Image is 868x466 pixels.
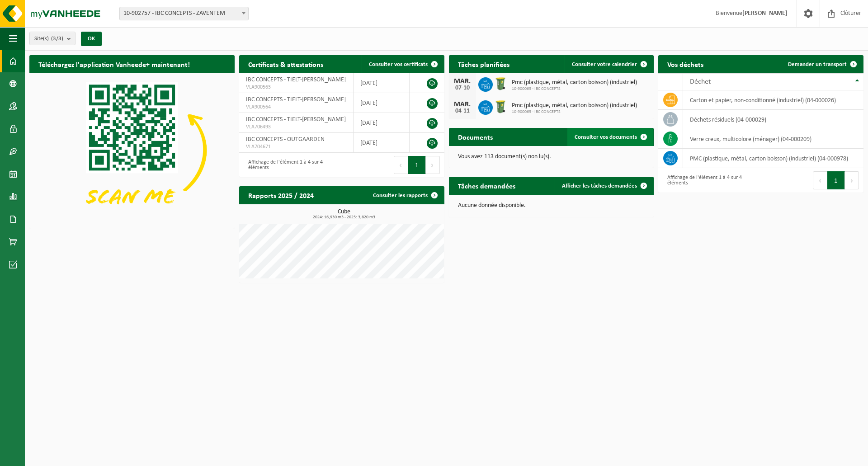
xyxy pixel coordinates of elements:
span: Pmc (plastique, métal, carton boisson) (industriel) [512,102,637,109]
a: Consulter vos certificats [362,55,443,73]
button: 1 [408,156,426,174]
span: VLA900564 [246,104,346,111]
span: 10-900063 - IBC CONCEPTS [512,86,637,92]
a: Consulter vos documents [567,128,653,146]
a: Afficher les tâches demandées [555,177,653,195]
span: 10-902757 - IBC CONCEPTS - ZAVENTEM [119,7,249,20]
button: Next [426,156,440,174]
span: VLA706493 [246,123,346,131]
h2: Certificats & attestations [239,55,332,73]
p: Aucune donnée disponible. [458,202,645,209]
button: Site(s)(3/3) [29,32,75,45]
a: Demander un transport [781,55,863,73]
h2: Documents [449,128,502,146]
span: Pmc (plastique, métal, carton boisson) (industriel) [512,79,637,86]
span: IBC CONCEPTS - TIELT-[PERSON_NAME] [246,116,346,123]
span: Consulter vos certificats [369,61,428,67]
span: VLA704671 [246,143,346,151]
td: carton et papier, non-conditionné (industriel) (04-000026) [683,90,863,110]
div: MAR. [453,101,472,108]
p: Vous avez 113 document(s) non lu(s). [458,154,645,160]
div: 07-10 [453,85,472,91]
td: PMC (plastique, métal, carton boisson) (industriel) (04-000978) [683,149,863,168]
td: [DATE] [354,113,410,133]
span: Site(s) [34,32,63,46]
td: [DATE] [354,133,410,153]
h2: Vos déchets [658,55,712,73]
div: 04-11 [453,108,472,114]
span: 10-902757 - IBC CONCEPTS - ZAVENTEM [120,7,248,20]
button: Previous [813,171,827,189]
count: (3/3) [51,36,63,42]
span: IBC CONCEPTS - OUTGAARDEN [246,136,325,143]
h2: Tâches planifiées [449,55,519,73]
h2: Rapports 2025 / 2024 [239,186,323,204]
div: Affichage de l'élément 1 à 4 sur 4 éléments [663,170,756,190]
span: Consulter votre calendrier [572,61,637,67]
td: verre creux, multicolore (ménager) (04-000209) [683,129,863,149]
td: [DATE] [354,73,410,93]
span: IBC CONCEPTS - TIELT-[PERSON_NAME] [246,76,346,83]
h2: Téléchargez l'application Vanheede+ maintenant! [29,55,199,73]
span: 10-900063 - IBC CONCEPTS [512,109,637,115]
h3: Cube [244,209,444,220]
img: WB-0240-HPE-GN-50 [493,76,508,91]
button: Previous [394,156,408,174]
button: Next [845,171,859,189]
span: Afficher les tâches demandées [562,183,637,189]
h2: Tâches demandées [449,177,524,194]
div: MAR. [453,78,472,85]
span: Déchet [690,78,711,85]
span: Demander un transport [788,61,847,67]
button: OK [81,32,102,46]
div: Affichage de l'élément 1 à 4 sur 4 éléments [244,155,337,175]
span: 2024: 16,930 m3 - 2025: 3,820 m3 [244,215,444,220]
span: Consulter vos documents [575,134,637,140]
img: WB-0240-HPE-GN-50 [493,99,508,114]
span: VLA900563 [246,84,346,91]
a: Consulter votre calendrier [565,55,653,73]
td: déchets résiduels (04-000029) [683,110,863,129]
td: [DATE] [354,93,410,113]
strong: [PERSON_NAME] [742,10,788,17]
img: Download de VHEPlus App [29,73,235,227]
button: 1 [827,171,845,189]
a: Consulter les rapports [366,186,443,204]
span: IBC CONCEPTS - TIELT-[PERSON_NAME] [246,96,346,103]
